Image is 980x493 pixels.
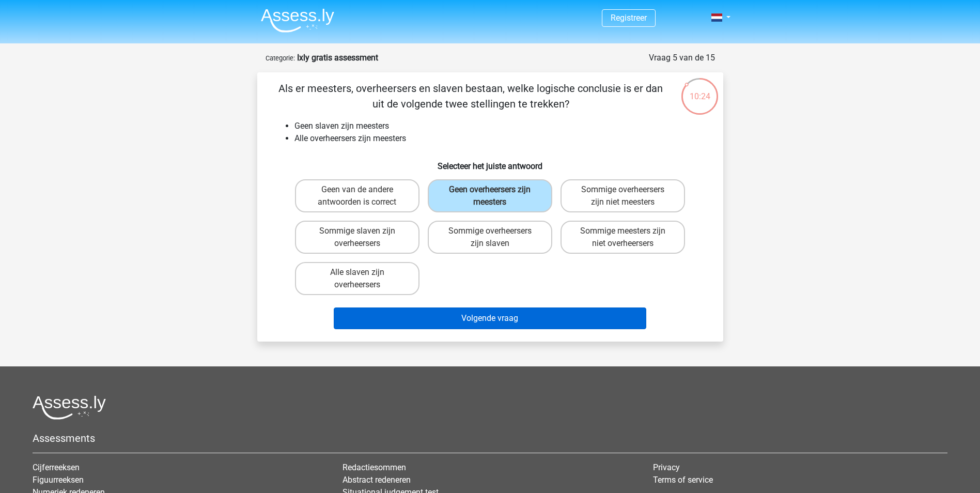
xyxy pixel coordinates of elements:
label: Geen overheersers zijn meesters [428,179,552,212]
label: Sommige overheersers zijn niet meesters [561,179,685,212]
label: Sommige overheersers zijn slaven [428,221,552,254]
li: Alle overheersers zijn meesters [294,132,707,145]
a: Registreer [611,13,647,23]
strong: Ixly gratis assessment [297,53,378,63]
li: Geen slaven zijn meesters [294,120,707,132]
h6: Selecteer het juiste antwoord [274,153,707,171]
img: Assessly logo [33,395,106,420]
a: Figuurreeksen [33,475,84,485]
a: Privacy [653,463,680,472]
button: Volgende vraag [334,307,646,329]
label: Alle slaven zijn overheersers [295,262,419,295]
a: Terms of service [653,475,713,485]
div: Vraag 5 van de 15 [649,52,715,64]
label: Sommige slaven zijn overheersers [295,221,419,254]
a: Redactiesommen [343,463,406,472]
div: 10:24 [680,77,719,103]
img: Assessly [261,8,334,33]
small: Categorie: [266,54,295,62]
a: Abstract redeneren [343,475,411,485]
h5: Assessments [33,432,947,444]
a: Cijferreeksen [33,463,80,472]
label: Geen van de andere antwoorden is correct [295,179,419,212]
p: Als er meesters, overheersers en slaven bestaan, welke logische conclusie is er dan uit de volgen... [274,81,668,112]
label: Sommige meesters zijn niet overheersers [561,221,685,254]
